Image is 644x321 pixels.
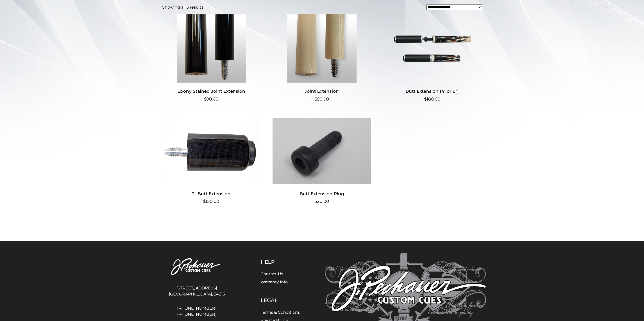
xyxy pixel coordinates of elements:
bdi: 90.00 [315,96,329,102]
a: 2″ Butt Extension $150.00 [162,117,261,205]
h2: Ebony Stained Joint Extension [162,87,261,96]
img: Butt Extension Plug [273,117,371,185]
span: $ [315,96,317,102]
h2: Butt Extension (4″ or 8″) [383,87,482,96]
a: [PHONE_NUMBER] [158,311,236,317]
a: Butt Extension Plug $20.00 [273,117,371,205]
a: [PHONE_NUMBER] [158,305,236,311]
img: 2" Butt Extension [162,117,261,185]
h5: Help [261,259,300,265]
a: Contact Us [261,271,283,276]
h5: Legal [261,297,300,303]
a: Terms & Conditions [261,310,300,315]
a: Butt Extension (4″ or 8″) $180.00 [383,14,482,103]
a: Warranty Info [261,280,288,284]
span: $ [203,199,206,204]
address: [STREET_ADDRESS] [GEOGRAPHIC_DATA], 54313 [158,283,236,299]
span: $ [204,96,206,102]
img: Butt Extension (4" or 8") [383,14,482,83]
bdi: 90.00 [204,96,218,102]
bdi: 180.00 [424,96,440,102]
h2: 2″ Butt Extension [162,189,261,198]
img: Ebony Stained Joint Extension [162,14,261,83]
span: $ [424,96,427,102]
a: Ebony Stained Joint Extension $90.00 [162,14,261,103]
p: Showing all 5 results [162,4,203,10]
span: $ [315,199,317,204]
h2: Joint Extension [273,87,371,96]
bdi: 20.00 [315,199,329,204]
img: Pechauer Custom Cues [158,253,236,281]
select: Shop order [426,4,482,10]
a: Joint Extension $90.00 [273,14,371,103]
img: Joint Extension [273,14,371,83]
h2: Butt Extension Plug [273,189,371,198]
bdi: 150.00 [203,199,219,204]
